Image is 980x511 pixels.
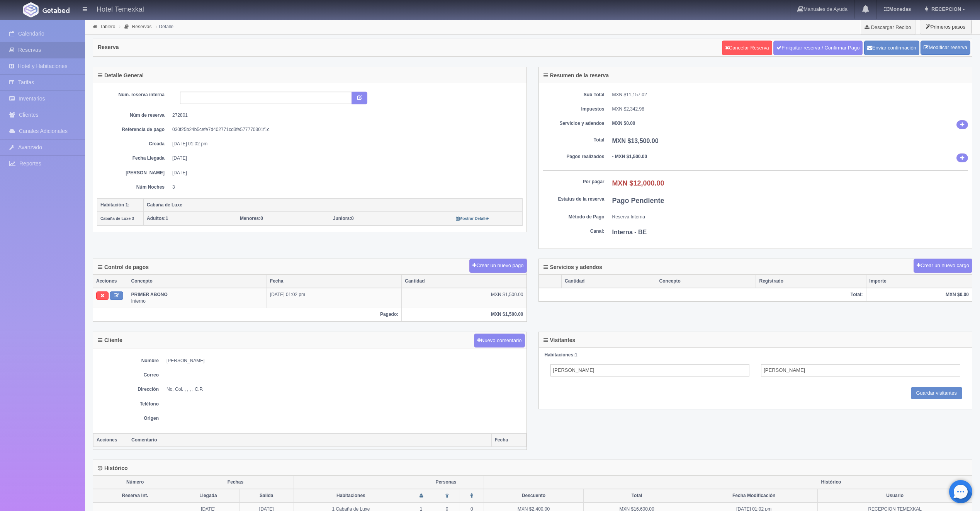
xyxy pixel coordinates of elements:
th: Fechas [177,476,294,489]
dt: Total [543,137,605,143]
dt: Núm. reserva interna [103,92,165,98]
span: 0 [333,216,354,221]
td: [DATE] 01:02 pm [267,288,401,308]
th: Fecha Modificación [690,489,817,502]
dt: Núm de reserva [103,112,165,119]
dt: Fecha Llegada [103,155,165,162]
th: Reserva Int. [93,489,177,502]
th: Cantidad [562,275,656,288]
strong: Juniors: [333,216,351,221]
strong: Adultos: [147,216,166,221]
dt: Origen [97,415,159,422]
dt: [PERSON_NAME] [103,170,165,176]
button: Primeros pasos [920,19,972,34]
dd: Reserva Interna [612,214,968,220]
b: MXN $12,000.00 [612,179,664,187]
dd: [DATE] [172,155,517,162]
dd: 272801 [172,112,517,119]
button: Enviar confirmación [864,41,919,55]
dd: 3 [172,184,517,191]
th: Habitaciones [294,489,408,502]
th: Concepto [128,275,267,288]
strong: Habitaciones: [545,352,575,358]
h4: Hotel Temexkal [97,4,144,14]
th: Comentario [128,433,492,447]
dd: 030f25b24b5cefe7d402771cd3fe577770301f1c [172,126,517,133]
button: Crear un nuevo pago [469,259,527,273]
a: Finiquitar reserva / Confirmar Pago [773,41,863,55]
input: Guardar visitantes [911,387,963,400]
dt: Estatus de la reserva [543,196,605,203]
th: Histórico [690,476,972,489]
span: RECEPCION [929,6,961,12]
dd: MXN $11,157.02 [612,92,968,98]
th: Usuario [818,489,972,502]
b: Monedas [884,6,911,12]
h4: Resumen de la reserva [544,73,609,78]
small: Cabaña de Luxe 3 [100,216,134,221]
b: PRIMER ABONO [131,292,168,297]
b: Interna - BE [612,229,647,235]
dt: Canal: [543,228,605,235]
a: Mostrar Detalle [456,216,489,221]
dd: [DATE] 01:02 pm [172,141,517,147]
b: MXN $0.00 [612,121,635,126]
dd: [DATE] [172,170,517,176]
b: Habitación 1: [100,202,129,208]
td: Interno [128,288,267,308]
th: Descuento [484,489,583,502]
th: Número [93,476,177,489]
dt: Dirección [97,386,159,393]
a: Cancelar Reserva [722,41,772,55]
span: 1 [147,216,168,221]
b: Pago Pendiente [612,197,664,204]
th: Cabaña de Luxe [144,198,523,212]
th: Salida [239,489,294,502]
h4: Cliente [98,337,122,343]
button: Nuevo comentario [474,334,525,348]
div: 1 [545,352,966,358]
th: Personas [408,476,484,489]
li: Detalle [154,23,175,30]
th: Registrado [756,275,866,288]
h4: Reserva [98,44,119,50]
dt: Impuestos [543,106,605,112]
dt: Por pagar [543,179,605,185]
dd: MXN $2,342.98 [612,106,968,112]
a: Modificar reserva [921,41,970,55]
th: Concepto [656,275,756,288]
h4: Detalle General [98,73,144,78]
dt: Sub Total [543,92,605,98]
td: MXN $1,500.00 [402,288,527,308]
b: - MXN $1,500.00 [612,154,647,159]
th: Importe [866,275,972,288]
a: Tablero [100,24,115,29]
dt: Teléfono [97,401,159,407]
h4: Control de pagos [98,264,149,270]
strong: Menores: [240,216,260,221]
th: MXN $1,500.00 [402,308,527,321]
input: Nombre del Adulto [550,364,750,376]
dt: Creada [103,141,165,147]
h4: Servicios y adendos [544,264,602,270]
dt: Servicios y adendos [543,120,605,127]
dd: No, Col. , , , , C.P. [166,386,523,393]
dt: Método de Pago [543,214,605,220]
th: Fecha [491,433,526,447]
img: Getabed [23,2,39,17]
th: Fecha [267,275,401,288]
th: Total: [539,288,866,301]
dt: Pagos realizados [543,153,605,160]
a: Descargar Recibo [860,19,915,35]
th: Cantidad [402,275,527,288]
th: MXN $0.00 [866,288,972,301]
img: Getabed [42,7,70,13]
th: Pagado: [93,308,402,321]
th: Llegada [177,489,239,502]
small: Mostrar Detalle [456,216,489,221]
dt: Núm Noches [103,184,165,191]
a: Reservas [132,24,152,29]
input: Apellidos del Adulto [761,364,960,376]
th: Acciones [93,275,128,288]
h4: Visitantes [544,337,576,343]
